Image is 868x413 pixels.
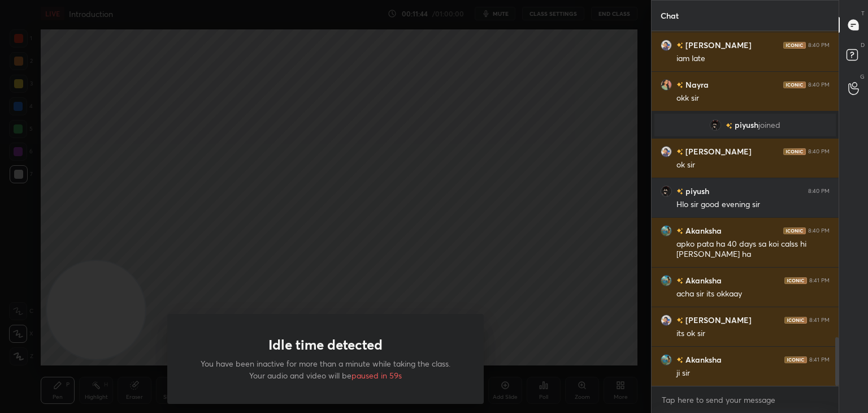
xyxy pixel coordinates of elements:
[784,356,807,363] img: iconic-dark.1390631f.png
[809,356,830,363] div: 8:41 PM
[676,228,683,234] img: no-rating-badge.077c3623.svg
[676,82,683,88] img: no-rating-badge.077c3623.svg
[661,40,672,51] img: d9be910584774f409e88e52fcaf802a4.jpg
[661,146,672,157] img: d9be910584774f409e88e52fcaf802a4.jpg
[676,160,830,171] div: ok sir
[783,227,806,234] img: iconic-dark.1390631f.png
[661,79,672,91] img: cefa96f7132d417eb9eff3bb7cad89c9.jpg
[861,9,865,18] p: T
[735,121,758,130] span: piyush
[783,148,806,155] img: iconic-dark.1390631f.png
[661,186,672,197] img: d713d8edbcb0471ca10328a070e36bdd.jpg
[661,315,672,326] img: d9be910584774f409e88e52fcaf802a4.jpg
[676,317,683,324] img: no-rating-badge.077c3623.svg
[861,41,865,49] p: D
[808,42,830,49] div: 8:40 PM
[809,277,830,284] div: 8:41 PM
[676,53,830,64] div: iam late
[661,354,672,365] img: 75525286b9fc476e9811fc1bbed32f4b.jpg
[676,239,830,260] div: apko pata ha 40 days sa koi calss hi [PERSON_NAME] ha
[661,275,672,286] img: 75525286b9fc476e9811fc1bbed32f4b.jpg
[676,357,683,363] img: no-rating-badge.077c3623.svg
[784,317,807,324] img: iconic-dark.1390631f.png
[784,277,807,284] img: iconic-dark.1390631f.png
[676,188,683,195] img: no-rating-badge.077c3623.svg
[676,42,683,49] img: no-rating-badge.077c3623.svg
[783,42,806,49] img: iconic-dark.1390631f.png
[683,185,709,197] h6: piyush
[783,81,806,88] img: iconic-dark.1390631f.png
[268,337,383,353] h1: Idle time detected
[652,31,839,386] div: grid
[661,225,672,236] img: 75525286b9fc476e9811fc1bbed32f4b.jpg
[683,145,752,157] h6: [PERSON_NAME]
[683,314,752,326] h6: [PERSON_NAME]
[683,225,722,236] h6: Akanksha
[194,358,457,381] p: You have been inactive for more than a minute while taking the class. Your audio and video will be
[676,328,830,339] div: its ok sir
[676,93,830,104] div: okk sir
[860,72,865,81] p: G
[676,278,683,284] img: no-rating-badge.077c3623.svg
[683,274,722,286] h6: Akanksha
[726,123,732,129] img: no-rating-badge.077c3623.svg
[710,119,721,131] img: d713d8edbcb0471ca10328a070e36bdd.jpg
[809,317,830,324] div: 8:41 PM
[676,149,683,155] img: no-rating-badge.077c3623.svg
[683,354,722,365] h6: Akanksha
[351,370,402,381] span: paused in 59s
[683,39,752,51] h6: [PERSON_NAME]
[676,368,830,379] div: ji sir
[808,188,830,195] div: 8:40 PM
[676,289,830,300] div: acha sir its okkaay
[652,1,688,31] p: Chat
[676,199,830,210] div: Hlo sir good evening sir
[683,79,709,91] h6: Nayra
[808,148,830,155] div: 8:40 PM
[808,81,830,88] div: 8:40 PM
[808,227,830,234] div: 8:40 PM
[758,121,780,130] span: joined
